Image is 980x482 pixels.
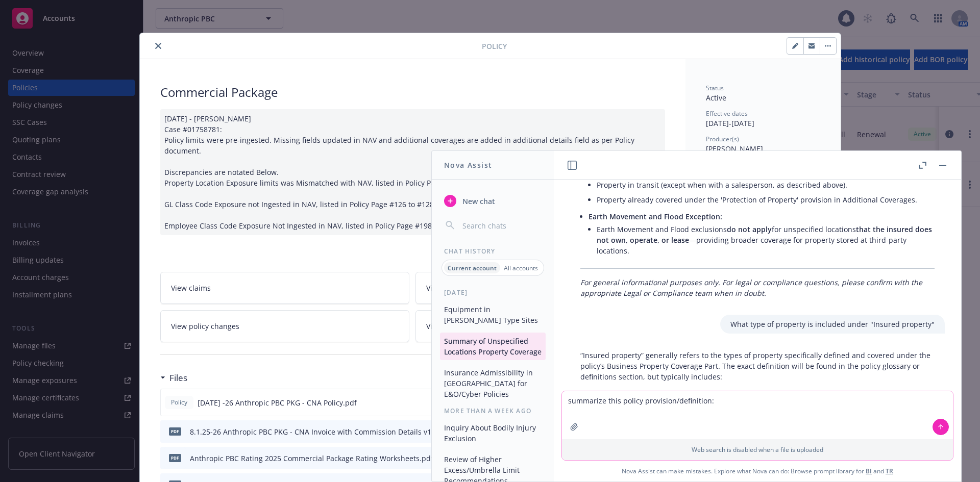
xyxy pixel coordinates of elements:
[169,398,189,407] span: Policy
[597,222,935,258] li: Earth Movement and Flood exclusions for unspecified locations —providing broader coverage for pro...
[160,371,187,385] div: Files
[568,445,947,454] p: Web search is disabled when a file is uploaded
[160,109,665,235] div: [DATE] - [PERSON_NAME] Case #01758781: Policy limits were pre-ingested. Missing fields updated in...
[580,350,935,382] p: “Insured property” generally refers to the types of property specifically defined and covered und...
[432,407,554,415] div: More than a week ago
[444,160,492,170] h1: Nova Assist
[171,283,211,293] span: View claims
[706,84,724,92] span: Status
[426,321,475,332] span: View coverage
[160,310,410,342] a: View policy changes
[432,247,554,256] div: Chat History
[152,40,164,52] button: close
[589,212,722,221] span: Earth Movement and Flood Exception:
[597,177,935,192] li: Property in transit (except when with a salesperson, as described above).
[440,364,546,402] button: Insurance Admissibility in [GEOGRAPHIC_DATA] for E&O/Cyber Policies
[432,288,554,297] div: [DATE]
[190,426,445,437] div: 8.1.25-26 Anthropic PBC PKG - CNA Invoice with Commission Details v1.pdf
[415,272,665,304] a: View scheduled items
[440,333,546,360] button: Summary of Unspecified Locations Property Coverage
[727,224,772,234] span: do not apply
[440,192,546,210] button: New chat
[190,453,433,464] div: Anthropic PBC Rating 2025 Commercial Package Rating Worksheets.pdf
[426,283,501,293] span: View scheduled items
[169,371,187,385] h3: Files
[171,321,239,332] span: View policy changes
[169,427,181,435] span: pdf
[597,192,935,207] li: Property already covered under the 'Protection of Property' provision in Additional Coverages.
[706,109,820,129] div: [DATE] - [DATE]
[730,319,935,329] p: What type of property is included under "Insured property"
[866,467,872,475] a: BI
[448,264,497,272] p: Current account
[580,277,922,298] em: For general informational purposes only. For legal or compliance questions, please confirm with t...
[562,391,953,439] textarea: summarize this policy provision/definition:
[198,397,357,408] span: [DATE] -26 Anthropic PBC PKG - CNA Policy.pdf
[706,93,726,103] span: Active
[440,419,546,447] button: Inquiry About Bodily Injury Exclusion
[482,41,507,52] span: Policy
[160,84,665,101] div: Commercial Package
[504,264,538,272] p: All accounts
[415,310,665,342] a: View coverage
[706,135,739,143] span: Producer(s)
[160,272,410,304] a: View claims
[460,196,495,207] span: New chat
[440,301,546,328] button: Equipment in [PERSON_NAME] Type Sites
[460,218,542,233] input: Search chats
[169,454,181,462] span: pdf
[886,467,893,475] a: TR
[706,144,763,154] span: [PERSON_NAME]
[558,461,957,481] span: Nova Assist can make mistakes. Explore what Nova can do: Browse prompt library for and
[706,109,748,118] span: Effective dates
